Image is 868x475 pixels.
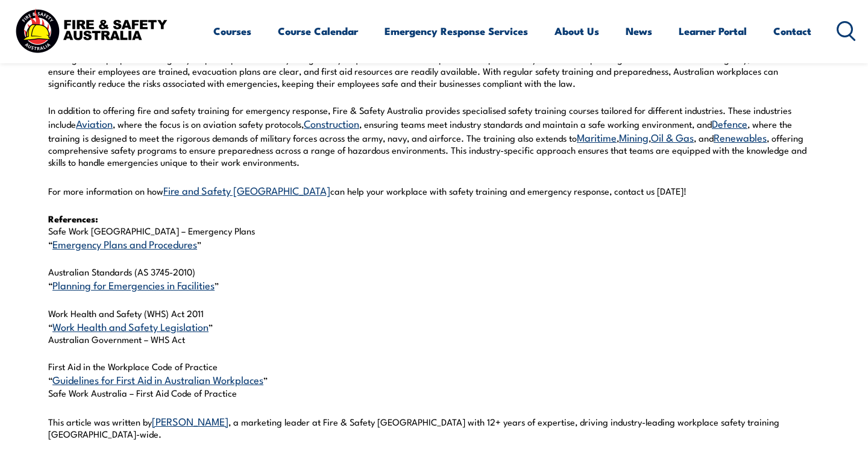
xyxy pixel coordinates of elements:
a: Renewables [714,130,767,144]
a: Courses [213,15,251,47]
a: News [626,15,652,47]
a: Construction [304,116,359,130]
p: First Aid in the Workplace Code of Practice “ ” Safe Work Australia – First Aid Code of Practice [48,360,820,398]
a: Learner Portal [679,15,747,47]
a: Aviation [76,116,113,130]
a: Emergency Plans and Procedures [52,236,197,251]
a: [PERSON_NAME] [152,414,228,428]
a: Fire and Safety [GEOGRAPHIC_DATA] [163,183,330,197]
p: For more information on how can help your workplace with safety training and emergency response, ... [48,183,820,197]
a: Emergency Response Services [385,15,528,47]
a: Work Health and Safety Legislation [52,319,209,333]
a: Planning for Emergencies in Facilities [52,277,215,292]
a: Contact [773,15,811,47]
a: Maritime [577,130,617,144]
p: Safe Work [GEOGRAPHIC_DATA] – Emergency Plans “ ” [48,213,820,251]
p: Australian Standards (AS 3745-2010) “ ” [48,266,820,292]
a: Course Calendar [278,15,358,47]
a: Guidelines for First Aid in Australian Workplaces [52,372,263,386]
a: Mining [619,130,649,144]
p: In addition to offering fire and safety training for emergency response, Fire & Safety Australia ... [48,104,820,169]
strong: References: [48,212,98,225]
a: Oil & Gas [651,130,694,144]
p: This article was written by , a marketing leader at Fire & Safety [GEOGRAPHIC_DATA] with 12+ year... [48,414,820,440]
p: Work Health and Safety (WHS) Act 2011 “ ” Australian Government – WHS Act [48,307,820,345]
a: About Us [555,15,599,47]
a: Defence [712,116,747,130]
p: Having a well-prepared emergency response plan is not only a regulatory requirement but a vital p... [48,53,820,89]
